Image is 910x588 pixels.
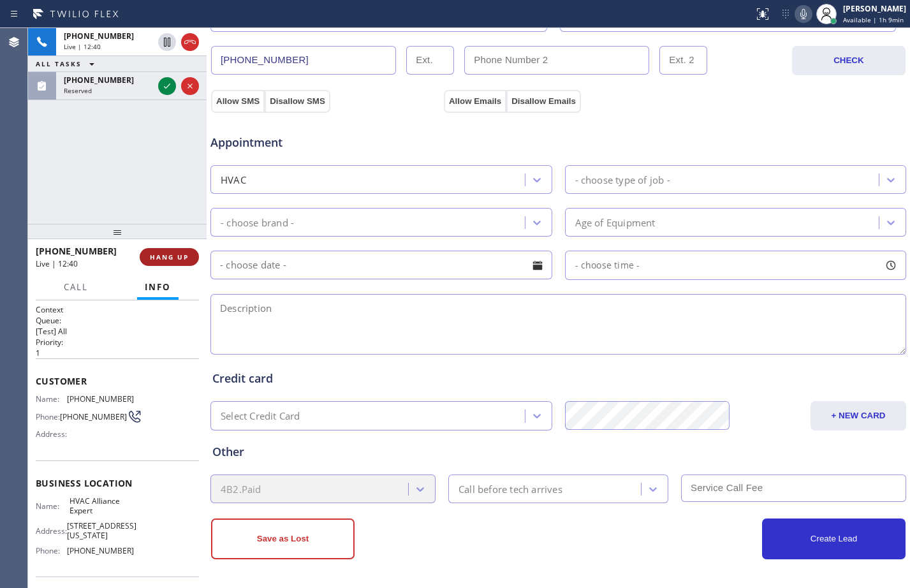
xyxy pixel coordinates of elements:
[36,348,199,358] p: 1
[36,315,199,326] h2: Queue:
[158,33,176,51] button: Hold Customer
[181,33,199,51] button: Hang up
[60,412,127,422] span: [PHONE_NUMBER]
[181,77,199,95] button: Reject
[459,481,562,496] div: Call before tech arrives
[212,370,904,387] div: Credit card
[843,15,904,24] span: Available | 1h 9min
[64,86,92,95] span: Reserved
[211,518,355,559] button: Save as Lost
[36,337,199,348] h2: Priority:
[67,546,134,555] span: [PHONE_NUMBER]
[575,172,670,187] div: - choose type of job -
[843,3,906,14] div: [PERSON_NAME]
[36,59,82,68] span: ALL TASKS
[64,42,101,51] span: Live | 12:40
[211,46,396,75] input: Phone Number
[210,134,441,151] span: Appointment
[28,56,107,71] button: ALL TASKS
[36,375,199,387] span: Customer
[575,215,656,230] div: Age of Equipment
[36,526,67,536] span: Address:
[36,394,67,404] span: Name:
[36,477,199,489] span: Business location
[659,46,707,75] input: Ext. 2
[464,46,649,75] input: Phone Number 2
[36,245,117,257] span: [PHONE_NUMBER]
[681,474,906,502] input: Service Call Fee
[56,275,96,300] button: Call
[506,90,581,113] button: Disallow Emails
[140,248,199,266] button: HANG UP
[67,394,134,404] span: [PHONE_NUMBER]
[36,412,60,422] span: Phone:
[64,281,88,293] span: Call
[36,501,70,511] span: Name:
[150,253,189,261] span: HANG UP
[36,429,70,439] span: Address:
[762,518,906,559] button: Create Lead
[36,326,199,337] p: [Test] All
[36,258,78,269] span: Live | 12:40
[444,90,506,113] button: Allow Emails
[36,304,199,315] h1: Context
[792,46,906,75] button: CHECK
[211,90,265,113] button: Allow SMS
[221,215,294,230] div: - choose brand -
[67,521,136,541] span: [STREET_ADDRESS][US_STATE]
[210,251,552,279] input: - choose date -
[575,259,640,271] span: - choose time -
[795,5,812,23] button: Mute
[158,77,176,95] button: Accept
[212,443,904,460] div: Other
[36,546,67,555] span: Phone:
[221,172,246,187] div: HVAC
[811,401,906,430] button: + NEW CARD
[265,90,330,113] button: Disallow SMS
[64,75,134,85] span: [PHONE_NUMBER]
[64,31,134,41] span: [PHONE_NUMBER]
[406,46,454,75] input: Ext.
[221,409,300,423] div: Select Credit Card
[145,281,171,293] span: Info
[70,496,133,516] span: HVAC Alliance Expert
[137,275,179,300] button: Info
